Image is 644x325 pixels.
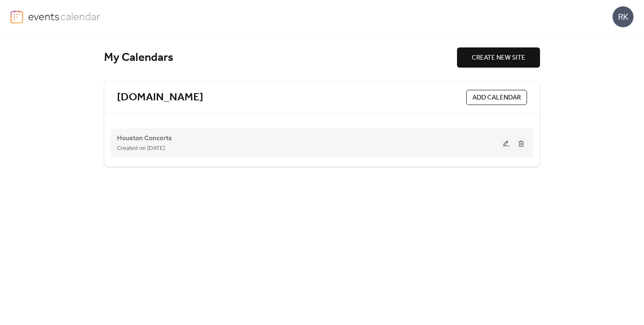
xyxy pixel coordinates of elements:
[117,91,203,105] a: [DOMAIN_NAME]
[472,53,525,63] span: CREATE NEW SITE
[28,10,101,23] img: logo-type
[10,10,23,24] img: logo
[613,6,634,27] div: RK
[466,90,527,105] button: ADD CALENDAR
[457,47,540,68] button: CREATE NEW SITE
[117,136,172,141] a: Houston Concerts
[117,134,172,144] span: Houston Concerts
[117,144,165,154] span: Created on [DATE]
[473,93,521,103] span: ADD CALENDAR
[104,50,457,65] div: My Calendars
